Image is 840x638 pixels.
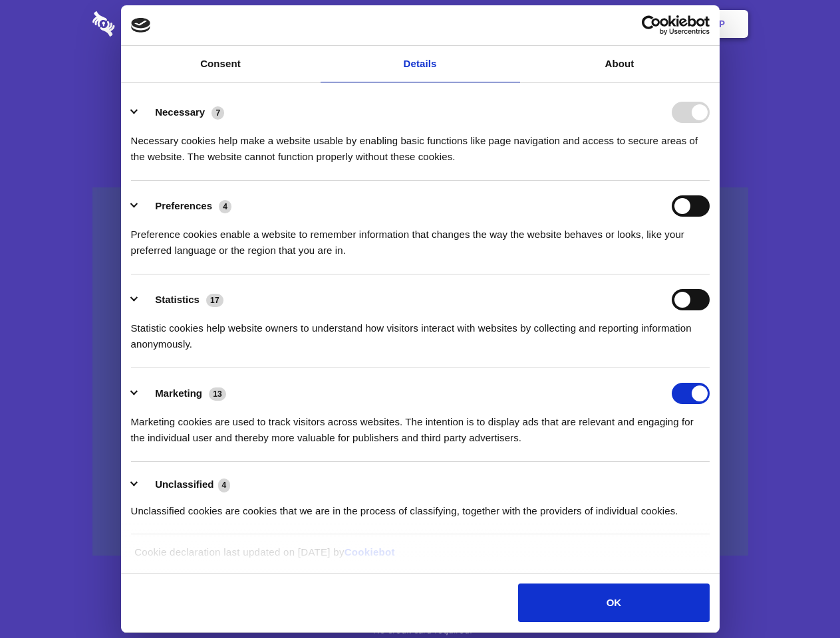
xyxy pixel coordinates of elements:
a: Login [603,3,661,45]
a: Contact [539,3,601,45]
img: logo-wordmark-white-trans-d4663122ce5f474addd5e946df7df03e33cb6a1c49d2221995e7729f52c070b2.svg [92,11,206,37]
button: Statistics (17) [131,289,232,310]
h1: Eliminate Slack Data Loss. [92,60,748,108]
div: Marketing cookies are used to track visitors across websites. The intention is to display ads tha... [131,404,710,446]
label: Statistics [155,294,200,305]
label: Marketing [155,387,202,399]
a: About [520,46,720,82]
h4: Auto-redaction of sensitive data, encrypted data sharing and self-destructing private chats. Shar... [92,121,748,165]
iframe: Drift Widget Chat Controller [773,572,824,622]
span: 7 [211,106,224,120]
img: logo [131,18,151,33]
a: Pricing [390,3,448,45]
div: Preference cookies enable a website to remember information that changes the way the website beha... [131,217,710,259]
div: Cookie declaration last updated on [DATE] by [124,544,716,570]
div: Statistic cookies help website owners to understand how visitors interact with websites by collec... [131,310,710,352]
a: Wistia video thumbnail [92,187,748,556]
a: Usercentrics Cookiebot - opens in a new window [593,15,710,35]
button: Marketing (13) [131,383,235,404]
label: Necessary [155,106,205,118]
span: 13 [209,387,226,401]
a: Consent [121,46,321,82]
button: OK [518,584,709,622]
button: Unclassified (4) [131,477,239,493]
label: Preferences [155,200,212,211]
span: 17 [206,294,223,307]
div: Unclassified cookies are cookies that we are in the process of classifying, together with the pro... [131,493,710,519]
button: Necessary (7) [131,102,233,123]
div: Necessary cookies help make a website usable by enabling basic functions like page navigation and... [131,123,710,165]
span: 4 [218,478,231,492]
a: Details [321,46,520,82]
span: 4 [219,200,231,213]
a: Cookiebot [345,546,395,558]
button: Preferences (4) [131,195,240,217]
